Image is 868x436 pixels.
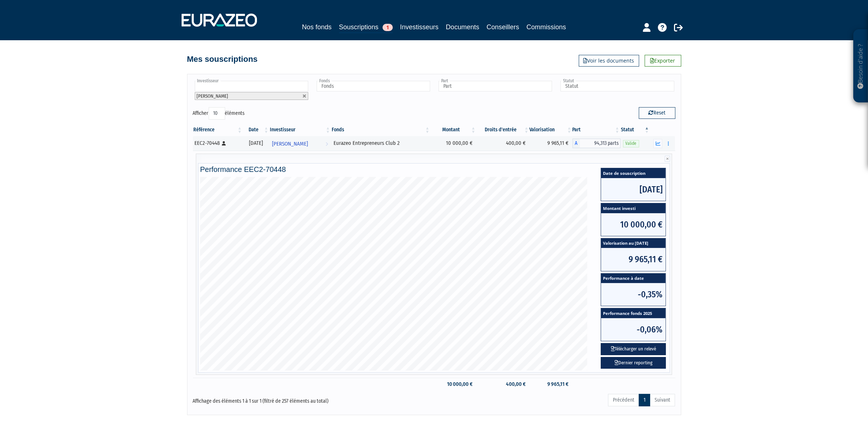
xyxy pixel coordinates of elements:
[193,124,243,136] th: Référence : activer pour trier la colonne par ordre croissant
[621,124,650,136] th: Statut : activer pour trier la colonne par ordre d&eacute;croissant
[529,136,572,151] td: 9 965,11 €
[601,357,666,369] a: Dernier reporting
[269,136,331,151] a: [PERSON_NAME]
[197,93,228,99] span: [PERSON_NAME]
[209,107,225,120] select: Afficheréléments
[526,22,566,32] a: Commissions
[325,137,328,151] i: Voir l'investisseur
[601,248,666,271] span: 9 965,11 €
[623,140,639,147] span: Valide
[222,141,226,146] i: [Français] Personne physique
[476,124,529,136] th: Droits d'entrée: activer pour trier la colonne par ordre croissant
[476,136,529,151] td: 400,00 €
[331,124,431,136] th: Fonds: activer pour trier la colonne par ordre croissant
[245,139,267,147] div: [DATE]
[272,137,308,151] span: [PERSON_NAME]
[573,139,580,148] span: A
[383,24,393,31] span: 1
[339,22,393,33] a: Souscriptions1
[446,22,479,32] a: Documents
[601,213,666,236] span: 10 000,00 €
[645,55,681,67] a: Exporter
[601,308,666,318] span: Performance fonds 2025
[476,378,529,391] td: 400,00 €
[269,124,331,136] th: Investisseur: activer pour trier la colonne par ordre croissant
[302,22,332,32] a: Nos fonds
[573,139,621,148] div: A - Eurazeo Entrepreneurs Club 2
[431,378,476,391] td: 10 000,00 €
[573,124,621,136] th: Part: activer pour trier la colonne par ordre croissant
[431,136,476,151] td: 10 000,00 €
[243,124,269,136] th: Date: activer pour trier la colonne par ordre croissant
[193,107,245,120] label: Afficher éléments
[182,14,257,27] img: 1732889491-logotype_eurazeo_blanc_rvb.png
[529,124,572,136] th: Valorisation: activer pour trier la colonne par ordre croissant
[431,124,476,136] th: Montant: activer pour trier la colonne par ordre croissant
[601,203,666,213] span: Montant investi
[857,33,865,99] p: Besoin d'aide ?
[639,107,675,119] button: Reset
[487,22,519,32] a: Conseillers
[601,168,666,178] span: Date de souscription
[601,178,666,201] span: [DATE]
[187,55,258,64] h4: Mes souscriptions
[334,139,428,147] div: Eurazeo Entrepreneurs Club 2
[195,139,241,147] div: EEC2-70448
[601,343,666,355] button: Télécharger un relevé
[200,165,668,173] h4: Performance EEC2-70448
[601,238,666,248] span: Valorisation au [DATE]
[529,378,572,391] td: 9 965,11 €
[601,318,666,341] span: -0,06%
[601,283,666,306] span: -0,35%
[400,22,439,32] a: Investisseurs
[580,139,621,148] span: 94,313 parts
[579,55,639,67] a: Voir les documents
[639,394,650,406] a: 1
[193,393,388,405] div: Affichage des éléments 1 à 1 sur 1 (filtré de 257 éléments au total)
[601,274,666,283] span: Performance à date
